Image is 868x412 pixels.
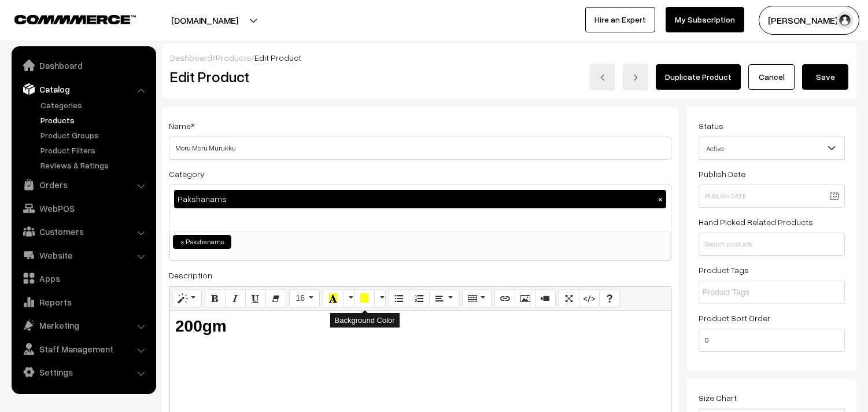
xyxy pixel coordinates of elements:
[699,329,845,352] input: Enter Number
[699,168,745,180] label: Publish Date
[216,53,251,62] a: Products
[289,289,320,308] button: Font Size
[330,313,400,328] div: Background Color
[14,79,152,100] a: Catalog
[802,64,848,90] button: Save
[245,289,266,308] button: Underline (CTRL+U)
[14,55,152,76] a: Dashboard
[699,392,737,404] label: Size Chart
[748,64,795,90] a: Cancel
[494,289,515,308] button: Link (CTRL+K)
[666,7,744,32] a: My Subscription
[699,264,749,276] label: Product Tags
[131,6,279,35] button: [DOMAIN_NAME]
[699,312,770,324] label: Product Sort Order
[462,289,492,308] button: Table
[836,12,854,29] img: user
[14,15,136,24] img: COMMMERCE
[14,292,152,312] a: Reports
[225,289,246,308] button: Italic (CTRL+I)
[374,289,386,308] button: More Color
[14,362,152,382] a: Settings
[759,6,859,35] button: [PERSON_NAME] s…
[14,339,152,359] a: Staff Management
[14,315,152,336] a: Marketing
[656,64,741,90] a: Duplicate Product
[14,245,152,266] a: Website
[699,216,813,228] label: Hand Picked Related Products
[14,221,152,242] a: Customers
[702,286,803,299] input: Product Tags
[699,185,845,208] input: Publish Date
[174,190,666,208] div: Pakshanams
[389,289,409,308] button: Unordered list (CTRL+SHIFT+NUM7)
[265,289,286,308] button: Remove Font Style (CTRL+\)
[296,293,305,303] span: 16
[699,233,845,256] input: Search products
[170,68,442,86] h2: Edit Product
[699,120,723,132] label: Status
[579,289,600,308] button: Code View
[172,289,202,308] button: Style
[205,289,226,308] button: Bold (CTRL+B)
[515,289,535,308] button: Picture
[14,268,152,289] a: Apps
[343,289,354,308] button: More Color
[170,51,848,64] div: / /
[254,53,301,62] span: Edit Product
[632,74,639,81] img: right-arrow.png
[169,120,195,132] label: Name
[38,99,152,111] a: Categories
[599,289,620,308] button: Help
[38,144,152,156] a: Product Filters
[169,269,212,281] label: Description
[323,289,343,308] button: Recent Color
[38,114,152,126] a: Products
[14,174,152,195] a: Orders
[585,7,655,32] a: Hire an Expert
[559,289,579,308] button: Full Screen
[655,194,666,204] button: ×
[409,289,430,308] button: Ordered list (CTRL+SHIFT+NUM8)
[170,53,212,62] a: Dashboard
[175,317,227,335] b: 200gm
[38,159,152,171] a: Reviews & Ratings
[14,12,116,25] a: COMMMERCE
[599,74,606,81] img: left-arrow.png
[429,289,459,308] button: Paragraph
[535,289,556,308] button: Video
[38,129,152,141] a: Product Groups
[699,137,845,160] span: Active
[14,198,152,219] a: WebPOS
[354,289,375,308] button: Background Color
[169,137,671,160] input: Name
[699,138,844,159] span: Active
